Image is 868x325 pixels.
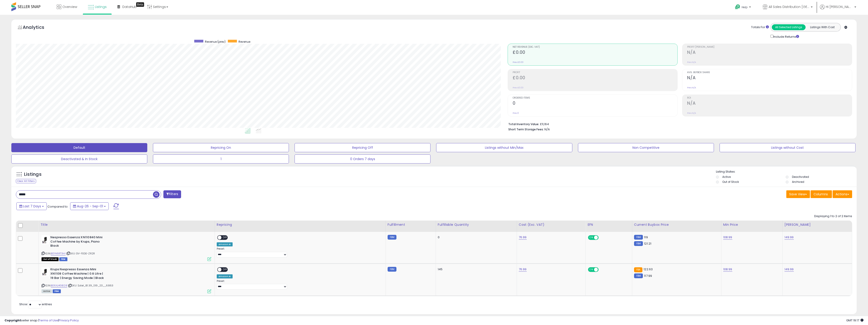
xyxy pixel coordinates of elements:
div: ASIN: [42,267,211,293]
span: 122.63 [644,267,653,271]
span: DataHub [122,5,137,9]
span: | SKU: Sotel_81.39_139_20__6863 [68,284,113,287]
span: FBM [59,257,67,261]
button: 1 [153,154,289,164]
button: Listings With Cost [805,24,839,30]
span: 121.21 [644,241,651,246]
span: ON [588,268,594,272]
h2: £0.00 [513,50,677,56]
div: Amazon AI [217,242,233,246]
span: All listings that are currently out of stock and unavailable for purchase on Amazon [42,257,59,261]
span: Ordered Items [513,97,677,99]
button: Deactivated & In Stock [11,154,147,164]
button: Non Competitive [578,143,714,152]
div: Displaying 1 to 2 of 2 items [814,214,852,218]
div: Preset: [217,247,382,258]
p: Listing States: [716,170,857,174]
h5: Analytics [23,24,53,32]
span: Net Revenue (Exc. VAT) [513,46,677,48]
span: Overview [62,5,77,9]
span: Aug-26 - Sep-01 [77,204,103,208]
span: | SKU: GV-FEGE-ZR2R [66,252,95,255]
span: Show: entries [19,302,52,306]
a: 108.99 [723,235,732,240]
span: OFF [598,236,605,240]
label: Deactivated [792,175,809,179]
i: Get Help [735,4,740,10]
h2: N/A [687,101,852,107]
a: 76.99 [519,235,527,240]
small: Prev: N/A [687,86,696,89]
h2: N/A [687,75,852,81]
span: 119 [644,235,648,239]
a: B06XJ4G828 [51,284,67,288]
div: Fulfillment [388,222,434,227]
span: Listings [95,5,107,9]
a: Help [731,1,755,15]
small: FBM [388,267,396,272]
button: Listings without Min/Max [436,143,572,152]
label: Active [722,175,731,179]
div: seller snap | | [5,318,79,323]
button: Columns [811,190,832,198]
div: Min Price [723,222,781,227]
div: 0 [438,235,513,239]
span: OFF [221,236,229,240]
div: Fulfillable Quantity [438,222,515,227]
span: 2025-09-9 19:17 GMT [846,318,863,323]
span: OFF [598,268,605,272]
a: 108.99 [723,267,732,272]
span: Revenue [239,40,250,44]
small: Prev: £0.00 [513,86,524,89]
small: FBM [388,235,396,240]
span: Compared to: [47,204,68,209]
label: Archived [792,180,804,184]
div: Clear All Filters [16,179,36,183]
small: Prev: N/A [687,61,696,64]
b: Total Inventory Value: [508,122,539,126]
span: Hi [PERSON_NAME] [826,5,853,9]
b: Krups Nespresso Essenza Mini XN1108 Coffee Machine | 0.6 Litre | 19 Bar | Energy Saving Mode | Black [50,267,106,281]
h2: N/A [687,50,852,56]
button: Last 7 Days [16,202,47,210]
span: Last 7 Days [23,204,41,208]
label: Out of Stock [722,180,739,184]
span: ON [588,236,594,240]
div: Include Returns [767,34,804,39]
a: Privacy Policy [59,318,79,323]
div: Totals For [751,25,769,30]
button: 0 Orders 7 days [295,154,430,164]
small: Prev: £0.00 [513,61,524,64]
span: 117.99 [644,274,652,278]
a: 149.99 [784,267,794,272]
button: Listings without Cost [720,143,856,152]
span: Profit [PERSON_NAME] [687,46,852,48]
a: B01N6RT3HI [51,252,66,256]
div: Repricing [217,222,384,227]
button: Save View [786,190,810,198]
div: 145 [438,267,513,271]
li: £11,164 [508,121,849,127]
a: 76.99 [519,267,527,272]
span: Help [742,5,748,9]
button: Aug-26 - Sep-01 [70,202,109,210]
small: Prev: N/A [687,112,696,114]
button: Filters [163,190,181,198]
span: N/A [544,127,550,131]
img: 31+fhLEXWUL._SL40_.jpg [42,235,49,244]
h5: Listings [24,171,42,178]
a: Hi [PERSON_NAME] [820,5,856,15]
b: Nespresso Essenza XN110840 Mini Coffee Machine by Krups, Piano Black [50,235,106,249]
div: Cost (Exc. VAT) [519,222,584,227]
small: FBM [634,241,643,246]
span: ROI [687,97,852,99]
div: ASIN: [42,235,211,260]
div: EFN [588,222,630,227]
b: Short Term Storage Fees: [508,127,544,131]
button: Actions [833,190,852,198]
div: Amazon AI [217,274,233,278]
small: FBM [634,273,643,278]
span: Revenue (prev) [205,40,226,44]
div: Title [40,222,213,227]
h2: 0 [513,101,677,107]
